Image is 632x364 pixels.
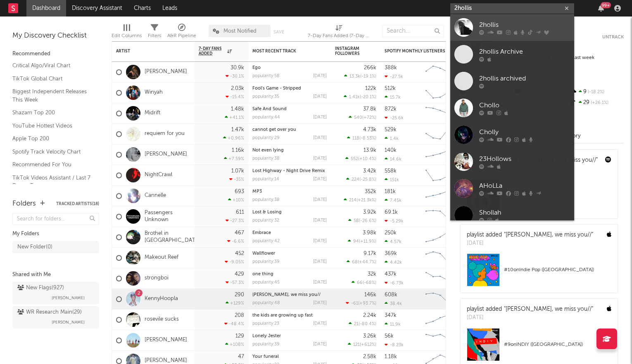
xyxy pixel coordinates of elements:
[354,322,359,326] span: 21
[313,239,327,243] div: [DATE]
[17,307,82,317] div: WR Research Main ( 29 )
[167,31,196,41] div: A&R Pipeline
[252,210,327,215] div: Lost & Losing
[116,49,178,54] div: Artist
[385,333,394,339] div: 56k
[12,31,99,41] div: My Discovery Checklist
[422,165,459,186] svg: Chart title
[361,177,375,182] span: -25.8 %
[236,210,244,215] div: 611
[364,148,376,153] div: 13.9k
[308,31,370,41] div: 7-Day Fans Added (7-Day Fans Added)
[252,86,327,91] div: Fool's Game - Stripped
[231,127,244,132] div: 1.47k
[252,231,271,235] a: Embrace
[252,301,280,305] div: popularity: 48
[344,73,376,79] div: ( )
[12,173,91,190] a: TikTok Videos Assistant / Last 7 Days - Top
[385,292,397,298] div: 608k
[148,21,161,45] div: Filters
[385,239,402,244] div: 4.57k
[252,128,296,132] a: cannot get over you
[252,334,281,338] a: Lonely Jester
[422,268,459,289] svg: Chart title
[602,33,624,41] button: Untrack
[352,136,359,141] span: 118
[226,73,244,79] div: -30.1 %
[252,148,284,153] a: Not even lying
[224,156,244,161] div: +7.59 %
[385,156,402,162] div: 14.6k
[12,241,99,253] a: New Folder(0)
[351,301,358,306] span: -61
[252,342,280,347] div: popularity: 39
[479,100,570,110] div: Chollo
[252,86,301,91] a: Fool's Game - Stripped
[385,189,396,194] div: 181k
[504,340,611,350] div: # 9 on INDIY ([GEOGRAPHIC_DATA])
[17,242,52,252] div: New Folder ( 0 )
[385,251,397,256] div: 369k
[422,186,459,206] svg: Chart title
[17,283,64,293] div: New Flags ( 927 )
[479,73,570,83] div: 2hollis archived
[382,25,444,37] input: Search...
[252,115,280,120] div: popularity: 44
[569,87,624,97] div: 9
[352,280,376,285] div: ( )
[313,301,327,305] div: [DATE]
[450,14,574,41] a: 2hollis
[587,90,604,95] span: -18.2 %
[252,189,327,194] div: MP3
[360,219,375,223] span: -26.6 %
[348,342,376,347] div: ( )
[385,354,397,359] div: 1.18k
[145,230,200,244] a: Brothel in [GEOGRAPHIC_DATA]
[227,239,244,244] div: -6.6 %
[422,206,459,227] svg: Chart title
[467,314,593,322] div: [DATE]
[450,148,574,175] a: 23Hollows
[224,321,244,326] div: -48.4 %
[467,231,593,239] div: playlist added
[385,260,402,265] div: 4.42k
[252,280,280,285] div: popularity: 45
[230,65,244,71] div: 30.9k
[252,49,314,54] div: Most Recent Track
[385,230,397,236] div: 250k
[145,130,185,137] a: requiem for you
[12,213,99,225] input: Search for folders...
[363,333,376,339] div: 3.26k
[352,177,359,182] span: 224
[364,292,376,298] div: 146k
[252,66,327,70] div: Ego
[504,265,611,275] div: # 10 on Indie Pop ([GEOGRAPHIC_DATA])
[313,136,327,140] div: [DATE]
[313,280,327,285] div: [DATE]
[313,115,327,120] div: [DATE]
[225,259,244,265] div: -9.05 %
[359,157,375,161] span: +10.4 %
[252,239,280,243] div: popularity: 42
[12,229,99,239] div: My Folders
[351,157,358,161] span: 552
[235,292,244,298] div: 290
[252,260,280,264] div: popularity: 39
[461,253,618,293] a: #10onIndie Pop ([GEOGRAPHIC_DATA])
[385,136,399,141] div: 1.4k
[365,86,376,91] div: 122k
[145,210,190,224] a: Passengers Unknown
[363,313,376,318] div: 2.24k
[422,227,459,248] svg: Chart title
[145,110,160,117] a: Midrift
[145,316,179,323] a: rosevile sucks
[385,49,447,54] div: Spotify Monthly Listeners
[385,95,401,100] div: 15.7k
[589,101,608,105] span: +26.1 %
[313,74,327,78] div: [DATE]
[358,198,375,203] span: +21.3k %
[467,305,593,314] div: playlist added
[148,31,161,41] div: Filters
[167,21,196,45] div: A&R Pipeline
[252,321,279,326] div: popularity: 23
